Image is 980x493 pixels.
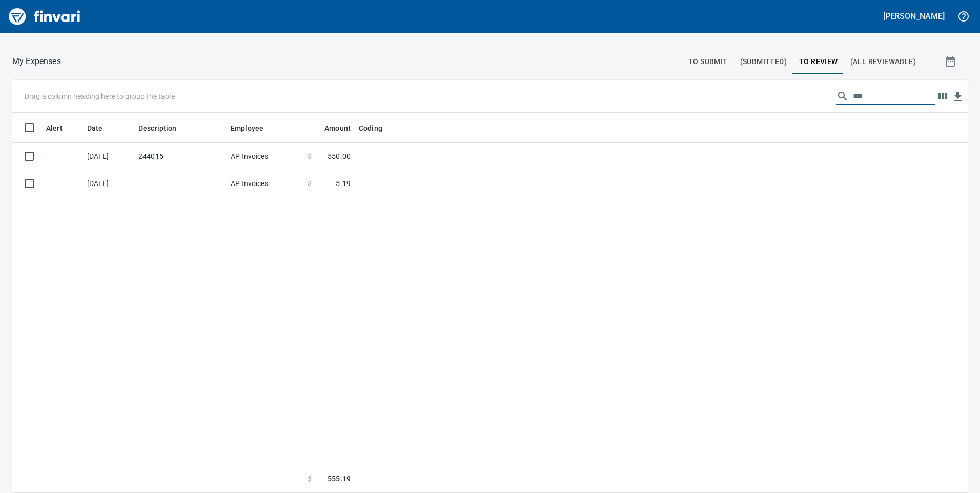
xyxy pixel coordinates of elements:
span: 550.00 [328,151,351,161]
span: To Submit [688,55,728,68]
button: Download Table [950,89,966,105]
span: $ [308,151,312,161]
span: Amount [324,122,351,134]
span: Date [87,122,103,134]
span: 5.19 [336,178,351,189]
span: Date [87,122,116,134]
p: My Expenses [12,55,61,68]
nav: breadcrumb [12,55,61,68]
p: Drag a column heading here to group the table [25,91,175,101]
span: Alert [46,122,63,134]
span: Employee [231,122,263,134]
td: [DATE] [83,143,134,170]
span: $ [308,178,312,189]
td: [DATE] [83,170,134,197]
button: Show transactions within a particular date range [935,49,968,74]
button: [PERSON_NAME] [881,8,947,24]
span: (Submitted) [740,55,787,68]
span: To Review [799,55,838,68]
span: Amount [311,122,351,134]
td: AP Invoices [227,143,303,170]
span: Coding [359,122,382,134]
span: Coding [359,122,396,134]
span: Description [138,122,177,134]
span: Employee [231,122,277,134]
span: Description [138,122,190,134]
img: Finvari [6,4,83,29]
button: Choose columns to display [935,89,950,104]
h5: [PERSON_NAME] [883,11,945,22]
span: $ [308,474,312,484]
td: 244015 [134,143,227,170]
span: 555.19 [328,474,351,484]
span: (All Reviewable) [850,55,916,68]
span: Alert [46,122,76,134]
td: AP Invoices [227,170,303,197]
